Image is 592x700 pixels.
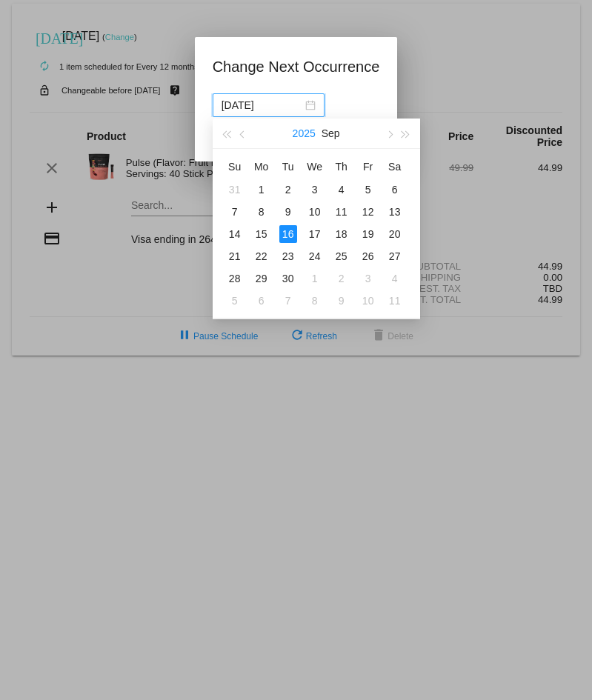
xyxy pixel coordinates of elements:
[328,290,355,312] td: 10/9/2025
[226,270,244,287] div: 28
[275,267,302,290] td: 9/30/2025
[279,270,297,287] div: 30
[279,181,297,199] div: 2
[386,203,404,221] div: 13
[222,223,248,245] td: 9/14/2025
[382,201,408,223] td: 9/13/2025
[226,247,244,265] div: 21
[386,270,404,287] div: 4
[279,203,297,221] div: 9
[279,292,297,310] div: 7
[306,247,324,265] div: 24
[275,155,302,179] th: Tue
[306,181,324,199] div: 3
[235,119,251,148] button: Previous month (PageUp)
[213,55,380,79] h1: Change Next Occurrence
[302,290,328,312] td: 10/8/2025
[302,155,328,179] th: Wed
[302,223,328,245] td: 9/17/2025
[355,155,382,179] th: Fri
[355,223,382,245] td: 9/19/2025
[226,203,244,221] div: 7
[302,245,328,267] td: 9/24/2025
[382,223,408,245] td: 9/20/2025
[328,201,355,223] td: 9/11/2025
[333,270,350,287] div: 2
[248,245,275,267] td: 9/22/2025
[355,179,382,201] td: 9/5/2025
[359,225,377,243] div: 19
[306,203,324,221] div: 10
[253,292,270,310] div: 6
[226,181,244,199] div: 31
[382,245,408,267] td: 9/27/2025
[253,203,270,221] div: 8
[386,247,404,265] div: 27
[248,290,275,312] td: 10/6/2025
[359,203,377,221] div: 12
[328,155,355,179] th: Thu
[382,290,408,312] td: 10/11/2025
[248,155,275,179] th: Mon
[248,223,275,245] td: 9/15/2025
[226,225,244,243] div: 14
[302,179,328,201] td: 9/3/2025
[386,181,404,199] div: 6
[302,267,328,290] td: 10/1/2025
[275,179,302,201] td: 9/2/2025
[355,267,382,290] td: 10/3/2025
[248,201,275,223] td: 9/8/2025
[222,290,248,312] td: 10/5/2025
[222,201,248,223] td: 9/7/2025
[355,245,382,267] td: 9/26/2025
[222,155,248,179] th: Sun
[219,119,235,148] button: Last year (Control + left)
[222,97,302,113] input: Select date
[222,267,248,290] td: 9/28/2025
[275,223,302,245] td: 9/16/2025
[397,119,413,148] button: Next year (Control + right)
[222,179,248,201] td: 8/31/2025
[293,119,316,148] button: 2025
[226,292,244,310] div: 5
[359,270,377,287] div: 3
[275,201,302,223] td: 9/9/2025
[248,267,275,290] td: 9/29/2025
[253,225,270,243] div: 15
[306,225,324,243] div: 17
[355,290,382,312] td: 10/10/2025
[328,223,355,245] td: 9/18/2025
[328,267,355,290] td: 10/2/2025
[279,247,297,265] div: 23
[333,203,350,221] div: 11
[322,119,340,148] button: Sep
[381,119,397,148] button: Next month (PageDown)
[359,247,377,265] div: 26
[279,225,297,243] div: 16
[328,179,355,201] td: 9/4/2025
[253,181,270,199] div: 1
[359,181,377,199] div: 5
[333,247,350,265] div: 25
[253,270,270,287] div: 29
[333,292,350,310] div: 9
[222,245,248,267] td: 9/21/2025
[382,155,408,179] th: Sat
[328,245,355,267] td: 9/25/2025
[386,292,404,310] div: 11
[386,225,404,243] div: 20
[302,201,328,223] td: 9/10/2025
[355,201,382,223] td: 9/12/2025
[306,292,324,310] div: 8
[333,225,350,243] div: 18
[253,247,270,265] div: 22
[382,179,408,201] td: 9/6/2025
[359,292,377,310] div: 10
[248,179,275,201] td: 9/1/2025
[382,267,408,290] td: 10/4/2025
[275,290,302,312] td: 10/7/2025
[306,270,324,287] div: 1
[275,245,302,267] td: 9/23/2025
[333,181,350,199] div: 4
